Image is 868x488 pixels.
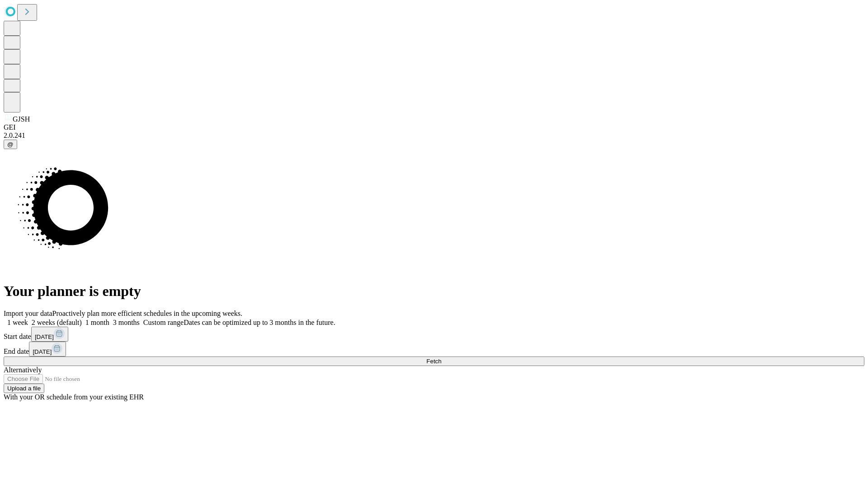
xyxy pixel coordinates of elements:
button: @ [4,140,17,149]
div: Start date [4,327,864,342]
span: 3 months [113,319,140,326]
span: With your OR schedule from your existing EHR [4,393,144,401]
span: GJSH [13,115,30,123]
div: 2.0.241 [4,131,864,140]
button: [DATE] [29,342,66,357]
button: [DATE] [31,327,68,342]
span: Proactively plan more efficient schedules in the upcoming weeks. [52,310,242,317]
span: [DATE] [35,333,54,340]
div: GEI [4,123,864,131]
span: 1 month [85,319,109,326]
span: Custom range [143,319,184,326]
span: @ [7,141,14,148]
span: 2 weeks (default) [32,319,82,326]
div: End date [4,342,864,357]
span: Dates can be optimized up to 3 months in the future. [184,319,335,326]
span: Import your data [4,310,52,317]
button: Upload a file [4,384,44,393]
span: 1 week [7,319,28,326]
span: [DATE] [33,348,52,355]
button: Fetch [4,357,864,366]
span: Fetch [426,358,441,365]
span: Alternatively [4,366,42,374]
h1: Your planner is empty [4,283,864,300]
